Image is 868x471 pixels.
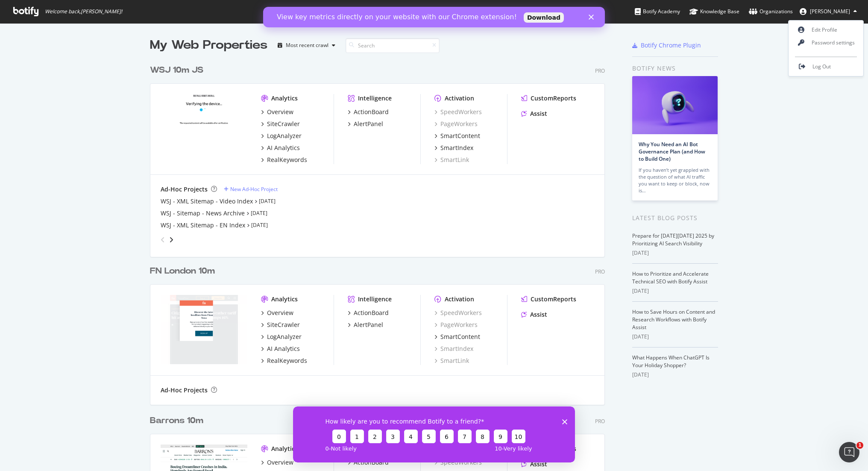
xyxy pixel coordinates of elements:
[224,185,278,193] a: New Ad-Hoc Project
[440,132,480,140] div: SmartContent
[632,213,718,223] div: Latest Blog Posts
[445,295,474,303] div: Activation
[434,356,469,365] a: SmartLink
[632,64,718,73] div: Botify news
[632,287,718,295] div: [DATE]
[434,144,473,152] a: SmartIndex
[261,144,300,152] a: AI Analytics
[595,268,605,275] div: Pro
[354,120,383,128] div: AlertPanel
[749,7,793,16] div: Organizations
[348,321,383,329] a: AlertPanel
[632,308,715,331] a: How to Save Hours on Content and Research Workflows with Botify Assist
[261,120,300,128] a: SiteCrawler
[434,344,473,353] a: SmartIndex
[531,295,576,303] div: CustomReports
[261,108,293,116] a: Overview
[358,295,392,303] div: Intelligence
[267,144,300,152] div: AI Analytics
[434,132,480,140] a: SmartContent
[348,309,389,317] a: ActionBoard
[150,415,203,427] div: Barrons 10m
[434,333,480,341] a: SmartContent
[261,333,302,341] a: LogAnalyzer
[632,354,710,369] a: What Happens When ChatGPT Is Your Holiday Shopper?
[230,185,278,193] div: New Ad-Hoc Project
[267,356,307,365] div: RealKeywords
[445,94,474,103] div: Activation
[150,37,267,54] div: My Web Properties
[434,156,469,164] a: SmartLink
[271,445,298,453] div: Analytics
[639,141,705,162] a: Why You Need an AI Bot Governance Plan (and How to Build One)
[161,221,245,230] a: WSJ - XML Sitemap - EN Index
[689,7,739,16] div: Knowledge Base
[440,333,480,341] div: SmartContent
[267,321,300,329] div: SiteCrawler
[354,321,383,329] div: AlertPanel
[271,295,298,303] div: Analytics
[434,108,482,116] div: SpeedWorkers
[440,144,473,152] div: SmartIndex
[530,310,547,319] div: Assist
[789,36,863,49] a: Password settings
[635,7,680,16] div: Botify Academy
[531,94,576,103] div: CustomReports
[150,64,203,77] div: WSJ 10m JS
[348,108,389,116] a: ActionBoard
[274,38,339,52] button: Most recent crawl
[530,109,547,118] div: Assist
[521,310,547,319] a: Assist
[521,94,576,103] a: CustomReports
[251,221,268,229] a: [DATE]
[789,60,863,73] a: Log Out
[261,309,293,317] a: Overview
[161,185,208,194] div: Ad-Hoc Projects
[261,356,307,365] a: RealKeywords
[161,209,245,218] a: WSJ - Sitemap - News Archive
[434,321,478,329] a: PageWorkers
[267,458,293,467] div: Overview
[263,7,605,27] iframe: Intercom live chat banner
[161,295,247,364] img: www.FNlondon.com
[150,265,218,277] a: FN London 10m
[271,94,298,103] div: Analytics
[789,24,863,36] a: Edit Profile
[632,41,701,50] a: Botify Chrome Plugin
[354,108,389,116] div: ActionBoard
[293,406,575,462] iframe: Survey from Botify
[267,309,293,317] div: Overview
[161,197,253,206] a: WSJ - XML Sitemap - Video Index
[434,309,482,317] a: SpeedWorkers
[259,197,276,205] a: [DATE]
[45,8,122,15] span: Welcome back, [PERSON_NAME] !
[856,442,863,449] span: 1
[632,371,718,379] div: [DATE]
[346,38,440,53] input: Search
[632,76,718,134] img: Why You Need an AI Bot Governance Plan (and How to Build One)
[267,156,307,164] div: RealKeywords
[434,120,478,128] a: PageWorkers
[267,132,302,140] div: LogAnalyzer
[261,344,300,353] a: AI Analytics
[261,132,302,140] a: LogAnalyzer
[251,209,267,217] a: [DATE]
